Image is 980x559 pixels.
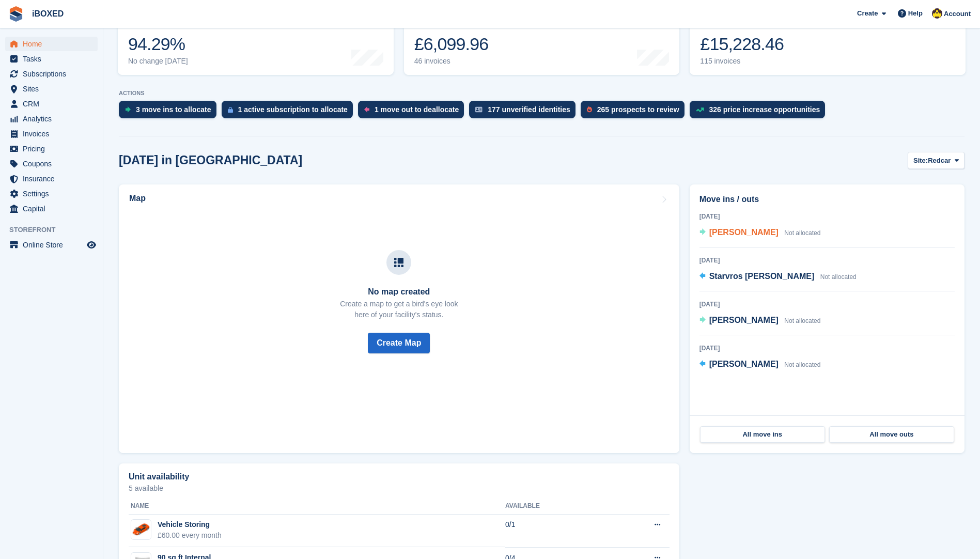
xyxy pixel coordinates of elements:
a: Awaiting payment £15,228.46 115 invoices [690,9,966,75]
a: menu [5,172,98,186]
span: Analytics [23,112,85,126]
a: 326 price increase opportunities [690,101,831,123]
a: 1 active subscription to allocate [222,101,358,123]
span: Not allocated [784,361,820,368]
span: [PERSON_NAME] [709,360,779,368]
button: Site: Redcar [908,152,965,169]
span: Storefront [9,225,103,235]
a: menu [5,142,98,156]
a: [PERSON_NAME] Not allocated [699,358,821,371]
div: [DATE] [699,256,955,265]
div: 3 move ins to allocate [136,105,211,114]
span: CRM [23,97,85,111]
span: Not allocated [784,317,820,324]
a: menu [5,112,98,126]
p: 5 available [129,485,670,492]
h2: Map [129,194,146,203]
a: [PERSON_NAME] Not allocated [699,314,821,328]
span: Pricing [23,142,85,156]
span: Starvros [PERSON_NAME] [709,272,815,281]
a: menu [5,157,98,171]
img: move_ins_to_allocate_icon-fdf77a2bb77ea45bf5b3d319d69a93e2d87916cf1d5bf7949dd705db3b84f3ca.svg [125,106,131,113]
a: Starvros [PERSON_NAME] Not allocated [699,270,857,284]
div: 1 active subscription to allocate [238,105,348,114]
div: 115 invoices [700,57,784,66]
a: menu [5,97,98,111]
span: Help [908,8,923,19]
a: 3 move ins to allocate [119,101,222,123]
span: Create [857,8,878,19]
div: £15,228.46 [700,34,784,55]
div: 326 price increase opportunities [709,105,820,114]
a: 1 move out to deallocate [358,101,469,123]
a: menu [5,82,98,96]
div: Vehicle Storing [158,519,222,530]
a: [PERSON_NAME] Not allocated [699,226,821,240]
a: All move ins [700,426,825,443]
span: Sites [23,82,85,96]
a: menu [5,37,98,51]
span: [PERSON_NAME] [709,228,779,237]
p: Create a map to get a bird's eye look here of your facility's status. [340,299,458,320]
span: Site: [913,156,928,166]
a: menu [5,67,98,81]
span: Coupons [23,157,85,171]
span: Online Store [23,238,85,252]
a: menu [5,201,98,216]
a: 265 prospects to review [581,101,690,123]
span: Not allocated [820,273,857,281]
div: 94.29% [128,34,188,55]
th: Name [129,498,505,515]
div: No change [DATE] [128,57,188,66]
span: Insurance [23,172,85,186]
span: Invoices [23,127,85,141]
img: verify_identity-adf6edd0f0f0b5bbfe63781bf79b02c33cf7c696d77639b501bdc392416b5a36.svg [475,106,483,113]
div: £6,099.96 [414,34,491,55]
h2: Unit availability [129,472,189,482]
img: map-icn-33ee37083ee616e46c38cad1a60f524a97daa1e2b2c8c0bc3eb3415660979fc1.svg [394,258,403,267]
a: All move outs [829,426,954,443]
img: prospect-51fa495bee0391a8d652442698ab0144808aea92771e9ea1ae160a38d050c398.svg [587,106,592,113]
span: Redcar [928,156,951,166]
span: Settings [23,187,85,201]
p: ACTIONS [119,90,965,97]
div: 177 unverified identities [488,105,570,114]
span: Capital [23,201,85,216]
img: move_outs_to_deallocate_icon-f764333ba52eb49d3ac5e1228854f67142a1ed5810a6f6cc68b1a99e826820c5.svg [364,106,369,113]
button: Create Map [368,333,430,353]
h2: Move ins / outs [699,193,955,206]
img: Katie Brown [932,8,942,19]
div: [DATE] [699,212,955,221]
img: active_subscription_to_allocate_icon-d502201f5373d7db506a760aba3b589e785aa758c864c3986d89f69b8ff3... [228,106,233,113]
div: 265 prospects to review [597,105,679,114]
img: Car.png [131,520,151,539]
a: iBOXED [28,5,68,22]
a: menu [5,238,98,252]
div: [DATE] [699,344,955,353]
div: 1 move out to deallocate [375,105,459,114]
a: Preview store [85,239,98,251]
th: Available [505,498,606,515]
a: Month-to-date sales £6,099.96 46 invoices [404,9,680,75]
span: Not allocated [784,229,820,237]
img: stora-icon-8386f47178a22dfd0bd8f6a31ec36ba5ce8667c1dd55bd0f319d3a0aa187defe.svg [8,6,24,22]
span: [PERSON_NAME] [709,316,779,324]
div: [DATE] [699,300,955,309]
img: price_increase_opportunities-93ffe204e8149a01c8c9dc8f82e8f89637d9d84a8eef4429ea346261dce0b2c0.svg [696,107,704,112]
span: Subscriptions [23,67,85,81]
div: £60.00 every month [158,530,222,541]
a: 177 unverified identities [469,101,581,123]
a: menu [5,187,98,201]
a: Map No map created Create a map to get a bird's eye lookhere of your facility's status. Create Map [119,184,679,453]
a: Occupancy 94.29% No change [DATE] [118,9,394,75]
span: Account [944,9,971,19]
span: Home [23,37,85,51]
div: 46 invoices [414,57,491,66]
a: menu [5,52,98,66]
span: Tasks [23,52,85,66]
h3: No map created [340,287,458,297]
a: menu [5,127,98,141]
h2: [DATE] in [GEOGRAPHIC_DATA] [119,153,302,167]
td: 0/1 [505,514,606,547]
